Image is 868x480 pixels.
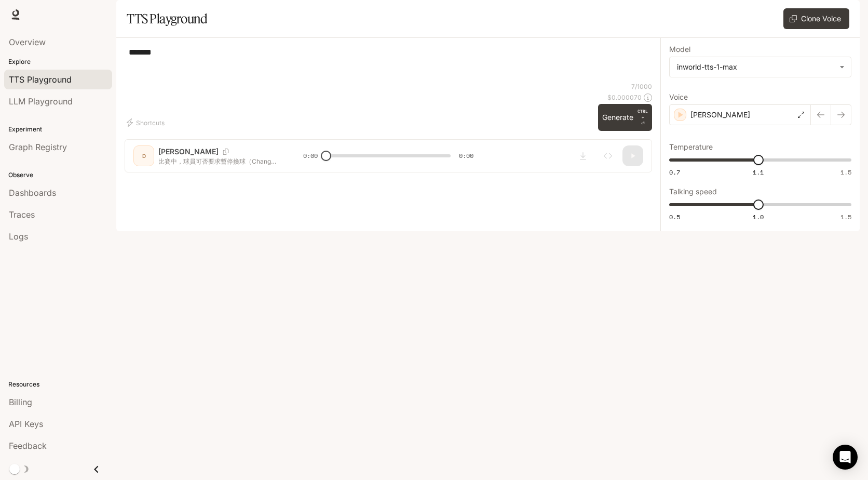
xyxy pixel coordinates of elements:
p: [PERSON_NAME] [690,110,750,120]
span: 1.5 [840,212,851,221]
p: Temperature [669,143,713,151]
span: 1.1 [753,168,764,177]
div: Open Intercom Messenger [833,445,858,470]
button: GenerateCTRL +⏎ [598,104,652,131]
span: 1.0 [753,212,764,221]
h1: TTS Playground [127,8,207,29]
p: CTRL + [638,108,648,121]
p: Voice [669,94,688,101]
div: inworld-tts-1-max [677,62,834,72]
button: Clone Voice [783,8,849,29]
p: Model [669,46,690,53]
button: Shortcuts [125,114,169,131]
p: $ 0.000070 [607,93,642,102]
span: 0.7 [669,168,680,177]
span: 1.5 [840,168,851,177]
p: 7 / 1000 [631,82,652,91]
span: 0.5 [669,212,680,221]
p: ⏎ [638,108,648,127]
div: inworld-tts-1-max [670,57,851,77]
p: Talking speed [669,188,717,195]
